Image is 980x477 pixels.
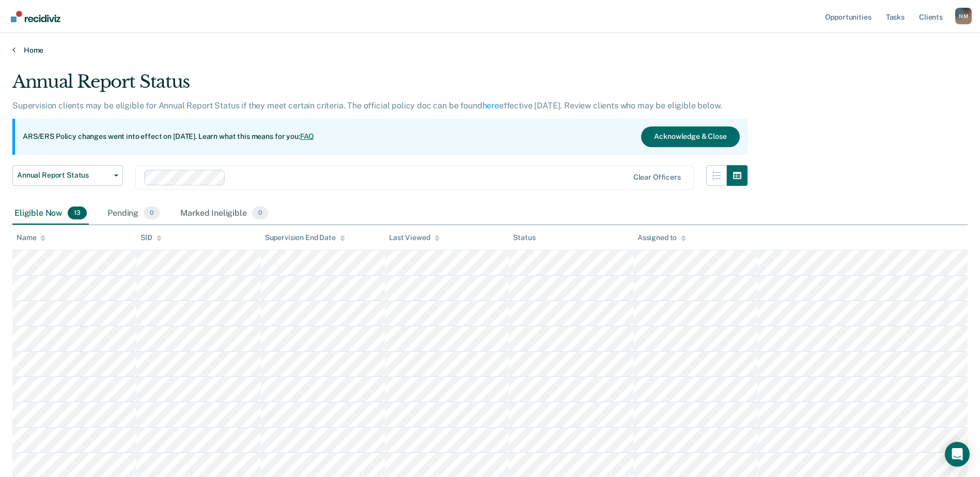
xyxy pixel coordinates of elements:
div: Marked Ineligible0 [178,202,270,225]
img: Recidiviz [11,11,60,22]
div: Pending0 [105,202,162,225]
span: 13 [68,206,87,220]
a: here [483,101,499,110]
div: Status [513,233,535,242]
div: Name [17,233,45,242]
div: N M [955,8,972,24]
span: 0 [252,206,268,220]
div: Open Intercom Messenger [945,442,970,467]
div: Assigned to [637,233,686,242]
span: Annual Report Status [17,171,110,180]
p: Supervision clients may be eligible for Annual Report Status if they meet certain criteria. The o... [12,101,722,110]
button: Annual Report Status [12,165,123,186]
button: Profile dropdown button [955,8,972,24]
div: SID [141,233,162,242]
a: FAQ [300,132,315,140]
span: 0 [144,206,160,220]
div: Supervision End Date [265,233,345,242]
div: Annual Report Status [12,71,748,101]
p: ARS/ERS Policy changes went into effect on [DATE]. Learn what this means for you: [23,132,314,142]
button: Acknowledge & Close [641,126,739,147]
div: Eligible Now13 [12,202,89,225]
div: Last Viewed [389,233,439,242]
a: Home [12,45,968,55]
div: Clear officers [633,173,681,182]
